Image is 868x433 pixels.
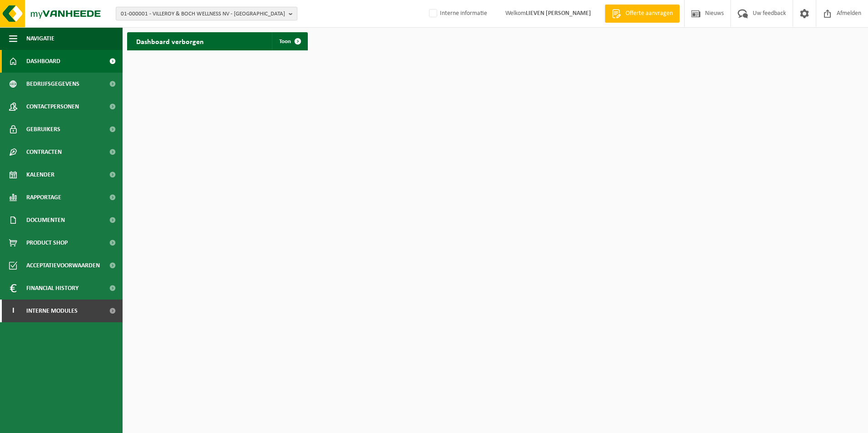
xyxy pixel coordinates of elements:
[26,95,79,118] span: Contactpersonen
[121,7,285,21] span: 01-000001 - VILLEROY & BOCH WELLNESS NV - [GEOGRAPHIC_DATA]
[427,7,487,20] label: Interne informatie
[9,300,17,322] span: I
[272,32,307,50] a: Toon
[279,39,291,44] span: Toon
[26,163,54,186] span: Kalender
[26,50,60,73] span: Dashboard
[605,5,680,23] a: Offerte aanvragen
[26,27,54,50] span: Navigatie
[127,32,213,50] h2: Dashboard verborgen
[26,300,78,322] span: Interne modules
[526,10,591,17] strong: LIEVEN [PERSON_NAME]
[26,231,68,254] span: Product Shop
[26,141,62,163] span: Contracten
[26,277,79,300] span: Financial History
[26,209,65,231] span: Documenten
[26,254,100,277] span: Acceptatievoorwaarden
[26,118,60,141] span: Gebruikers
[26,186,61,209] span: Rapportage
[116,7,297,20] button: 01-000001 - VILLEROY & BOCH WELLNESS NV - [GEOGRAPHIC_DATA]
[623,9,675,18] span: Offerte aanvragen
[26,73,79,95] span: Bedrijfsgegevens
